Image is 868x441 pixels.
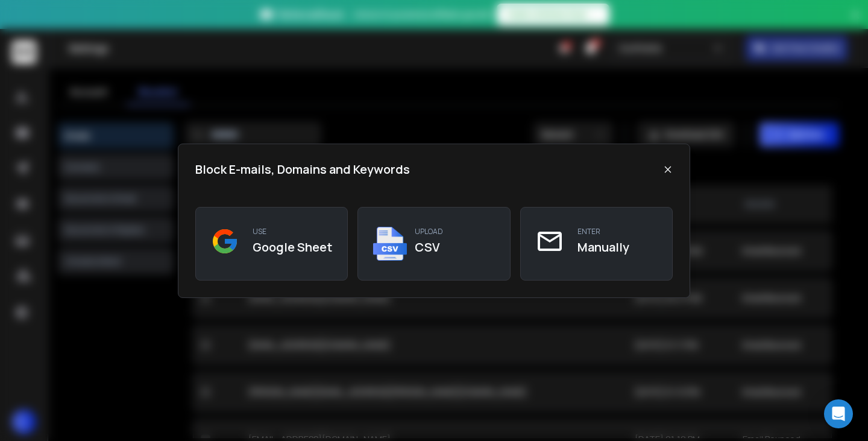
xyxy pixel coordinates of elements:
[253,239,332,256] h3: Google Sheet
[824,399,853,428] div: Open Intercom Messenger
[577,227,629,236] p: enter
[195,161,410,178] h1: Block E-mails, Domains and Keywords
[415,239,443,256] h3: CSV
[577,239,629,256] h3: Manually
[415,227,443,236] p: upload
[253,227,332,236] p: use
